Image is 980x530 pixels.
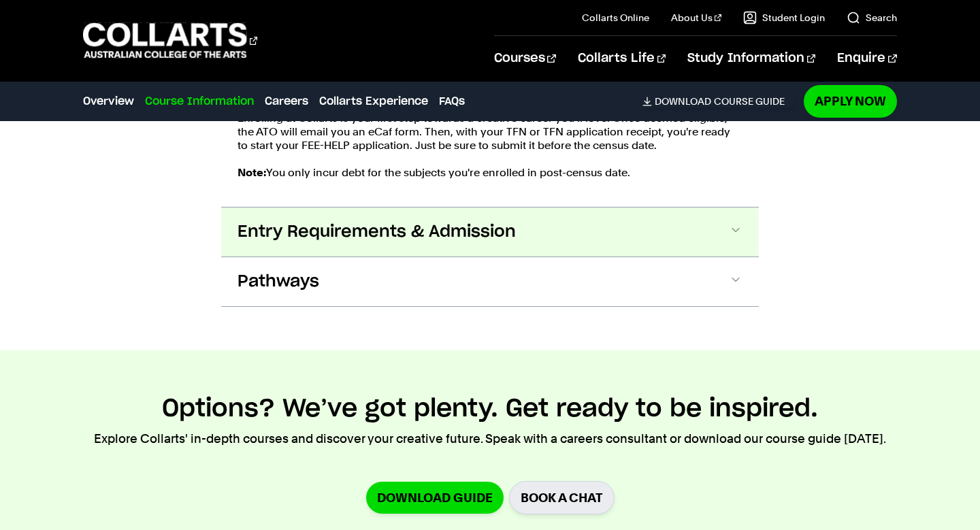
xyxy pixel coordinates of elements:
[162,394,818,424] h2: Options? We’ve got plenty. Get ready to be inspired.
[221,257,759,306] button: Pathways
[238,166,266,179] strong: Note:
[642,95,796,107] a: DownloadCourse Guide
[847,11,897,24] a: Search
[366,482,504,514] a: Download Guide
[265,93,308,110] a: Careers
[509,481,615,514] a: BOOK A CHAT
[578,36,666,81] a: Collarts Life
[83,21,257,60] div: Go to homepage
[238,112,742,152] p: Enrolling at Collarts is your first step towards a creative career you’ll love. Once deemed eligi...
[221,208,759,256] button: Entry Requirements & Admission
[145,93,254,110] a: Course Information
[582,11,649,24] a: Collarts Online
[837,36,896,81] a: Enquire
[687,36,815,81] a: Study Information
[655,95,711,107] span: Download
[804,85,897,117] a: Apply Now
[319,93,428,110] a: Collarts Experience
[238,166,742,180] p: You only incur debt for the subjects you're enrolled in post-census date.
[743,11,825,24] a: Student Login
[94,429,886,448] p: Explore Collarts' in-depth courses and discover your creative future. Speak with a careers consul...
[671,11,721,24] a: About Us
[494,36,556,81] a: Courses
[439,93,465,110] a: FAQs
[83,93,134,110] a: Overview
[238,271,319,293] span: Pathways
[238,221,516,243] span: Entry Requirements & Admission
